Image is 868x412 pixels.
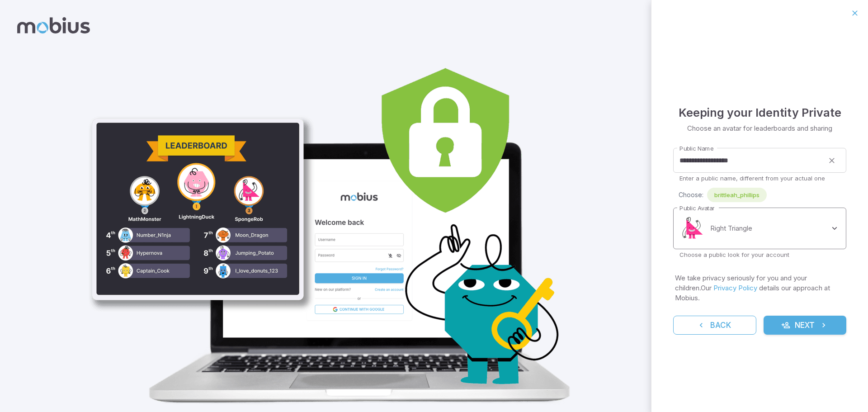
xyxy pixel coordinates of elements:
[707,188,767,202] div: brittleah_phillips
[710,223,752,233] p: Right Triangle
[764,316,847,335] button: Next
[679,144,713,153] label: Public Name
[679,188,846,202] div: Choose:
[679,251,840,259] p: Choose a public look for your account
[675,273,844,303] p: We take privacy seriously for you and your children. Our details our approach at Mobius.
[673,316,756,335] button: Back
[679,215,707,242] img: right-triangle.svg
[687,123,832,133] p: Choose an avatar for leaderboards and sharing
[713,284,757,292] a: Privacy Policy
[707,190,767,199] span: brittleah_phillips
[679,174,840,182] p: Enter a public name, different from your actual one
[679,204,714,213] label: Public Avatar
[824,152,840,169] button: clear
[679,104,841,122] h4: Keeping your Identity Private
